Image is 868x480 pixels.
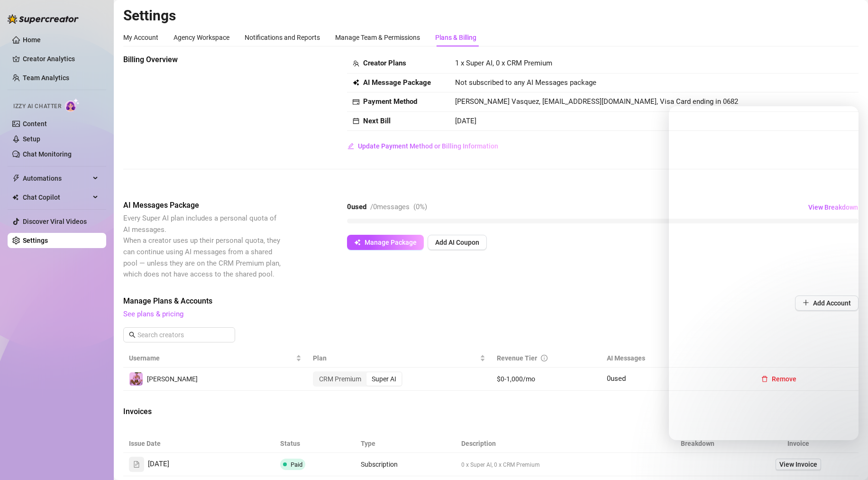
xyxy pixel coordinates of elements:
img: lola [129,372,143,386]
span: Subscription [361,461,398,468]
span: Billing Overview [123,54,283,65]
span: Revenue Tier [497,354,537,362]
div: Manage Team & Permissions [335,32,420,43]
span: Paid [291,461,302,468]
a: View Invoice [776,459,821,470]
td: $0-1,000/mo [491,368,602,391]
span: Manage Package [365,239,417,246]
strong: Payment Method [363,97,417,106]
span: Not subscribed to any AI Messages package [455,77,596,89]
span: ( 0 %) [413,203,427,211]
th: Status [274,434,355,453]
span: search [129,332,136,338]
a: Chat Monitoring [23,150,72,158]
span: View Invoice [779,459,817,470]
span: Automations [23,171,90,186]
th: AI Messages [601,349,748,368]
th: Issue Date [123,434,274,453]
iframe: Intercom live chat [836,448,859,471]
div: CRM Premium [314,372,366,386]
span: calendar [353,118,359,124]
div: My Account [123,32,158,43]
a: Content [23,120,47,128]
span: Manage Plans & Accounts [123,295,731,307]
th: Type [355,434,456,453]
span: Username [129,353,294,363]
td: 0 x Super AI, 0 x CRM Premium [456,453,657,476]
span: [PERSON_NAME] Vasquez, [EMAIL_ADDRESS][DOMAIN_NAME], Visa Card ending in 0682 [455,97,738,106]
span: Add AI Coupon [435,239,479,246]
input: Search creators [137,330,222,340]
a: Setup [23,135,40,143]
a: Home [23,36,41,44]
a: Team Analytics [23,74,69,82]
span: thunderbolt [12,175,20,182]
div: Super AI [366,372,402,386]
span: Update Payment Method or Billing Information [358,142,498,150]
th: Description [456,434,657,453]
span: AI Messages Package [123,200,283,211]
th: Breakdown [657,434,738,453]
span: team [353,60,359,67]
div: segmented control [313,371,402,387]
span: 0 used [607,374,626,383]
img: Chat Copilot [12,194,18,201]
span: Every Super AI plan includes a personal quota of AI messages. When a creator uses up their person... [123,214,281,278]
span: Plan [313,353,478,363]
span: / 0 messages [370,203,410,211]
span: Chat Copilot [23,190,90,205]
a: Settings [23,237,48,244]
div: Agency Workspace [174,32,229,43]
strong: Next Bill [363,117,391,125]
strong: 0 used [347,203,366,211]
span: info-circle [541,355,548,361]
h2: Settings [123,7,859,25]
span: file-text [133,461,140,468]
th: Plan [307,349,491,368]
strong: AI Message Package [363,78,431,87]
a: Discover Viral Videos [23,218,87,225]
span: edit [347,143,354,149]
button: Add AI Coupon [428,235,487,250]
th: Username [123,349,307,368]
div: Notifications and Reports [245,32,320,43]
button: Update Payment Method or Billing Information [347,138,499,154]
span: [DATE] [455,117,476,125]
span: credit-card [353,99,359,105]
iframe: Intercom live chat [669,106,859,440]
img: AI Chatter [65,98,80,112]
span: [PERSON_NAME] [147,375,198,383]
div: Plans & Billing [435,32,476,43]
a: See plans & pricing [123,310,183,318]
span: Izzy AI Chatter [13,102,61,111]
img: logo-BBDzfeDw.svg [8,14,79,24]
a: Creator Analytics [23,51,99,66]
span: Invoices [123,406,283,417]
th: Invoice [738,434,859,453]
strong: Creator Plans [363,59,406,67]
button: Manage Package [347,235,424,250]
span: [DATE] [148,459,169,470]
span: 1 x Super AI, 0 x CRM Premium [455,59,552,67]
span: 0 x Super AI, 0 x CRM Premium [461,462,540,468]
